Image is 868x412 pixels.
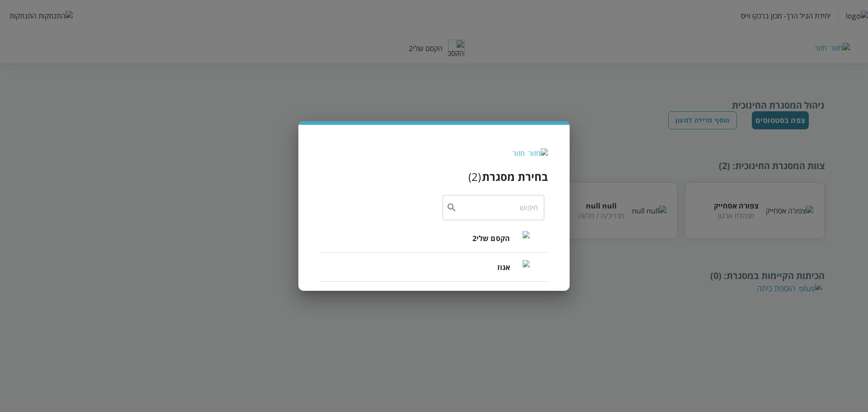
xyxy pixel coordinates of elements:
span: אגוז [497,262,510,273]
div: חזור [513,148,525,158]
h3: בחירת מסגרת [482,169,548,184]
img: אגוז [515,260,530,275]
input: חיפוש [457,195,538,220]
span: הקסם שלי2 [472,233,510,244]
img: הקסם שלי2 [515,231,530,246]
img: חזור [528,148,548,158]
div: ( 2 ) [468,169,481,184]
